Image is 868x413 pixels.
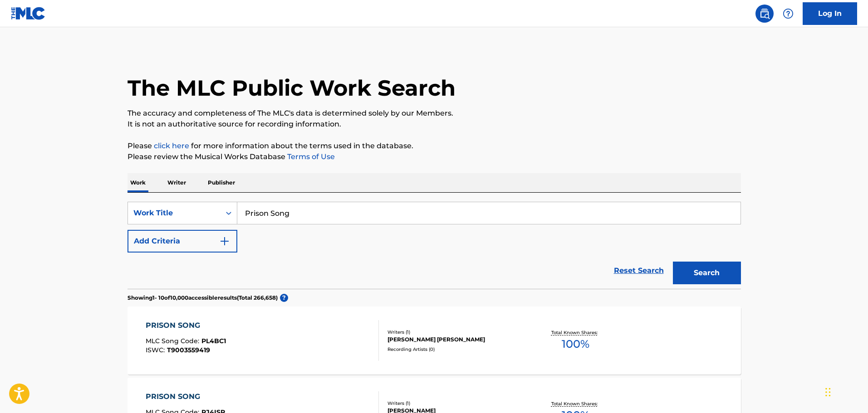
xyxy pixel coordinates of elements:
a: Reset Search [609,261,668,281]
img: 9d2ae6d4665cec9f34b9.svg [219,236,230,247]
img: search [759,8,770,19]
span: T9003559419 [167,346,210,354]
div: Recording Artists ( 0 ) [387,346,525,353]
img: MLC Logo [11,7,46,20]
div: Writers ( 1 ) [387,329,525,335]
span: MLC Song Code : [146,337,201,345]
a: PRISON SONGMLC Song Code:PL4BC1ISWC:T9003559419Writers (1)[PERSON_NAME] [PERSON_NAME]Recording Ar... [128,306,741,374]
span: PL4BC1 [201,337,226,345]
p: Total Known Shares: [551,329,600,336]
form: Search Form [128,202,741,289]
a: Public Search [755,5,774,23]
div: PRISON SONG [146,320,226,331]
div: Drag [825,379,831,406]
img: help [783,8,794,19]
p: Publisher [205,173,238,192]
div: Help [779,5,797,23]
p: Total Known Shares: [551,400,600,407]
p: Please review the Musical Works Database [128,151,741,162]
button: Search [673,262,741,284]
div: Writers ( 1 ) [387,400,525,407]
span: 100 % [562,336,589,352]
p: Work [128,173,148,192]
div: PRISON SONG [146,391,225,402]
p: The accuracy and completeness of The MLC's data is determined solely by our Members. [128,108,741,119]
a: click here [154,141,189,150]
p: Showing 1 - 10 of 10,000 accessible results (Total 266,658 ) [128,294,278,302]
a: Log In [803,2,857,25]
button: Add Criteria [128,230,237,253]
span: ? [280,294,288,302]
div: Work Title [133,208,215,219]
p: Please for more information about the terms used in the database. [128,141,741,151]
p: Writer [165,173,189,192]
h1: The MLC Public Work Search [128,74,456,102]
iframe: Chat Widget [823,369,868,413]
span: ISWC : [146,346,167,354]
a: Terms of Use [285,152,335,161]
p: It is not an authoritative source for recording information. [128,119,741,130]
div: [PERSON_NAME] [PERSON_NAME] [387,335,525,344]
